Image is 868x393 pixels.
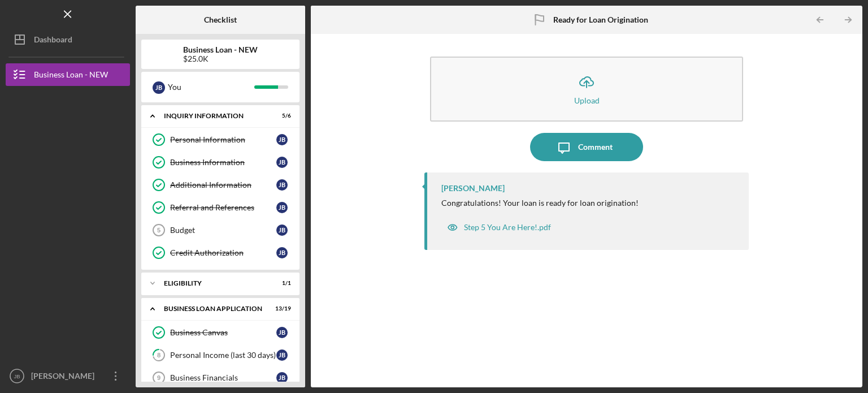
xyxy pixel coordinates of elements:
[157,227,160,234] tspan: 5
[147,128,294,151] a: Personal InformationJB
[147,219,294,241] a: 5BudgetJB
[578,133,613,161] div: Comment
[164,305,263,312] div: BUSINESS LOAN APPLICATION
[276,202,288,213] div: J B
[34,28,72,54] div: Dashboard
[271,280,291,287] div: 1 / 1
[276,134,288,145] div: J B
[147,344,294,366] a: 8Personal Income (last 30 days)JB
[170,351,276,360] div: Personal Income (last 30 days)
[157,374,160,381] tspan: 9
[168,77,254,97] div: You
[6,63,130,86] button: Business Loan - NEW
[170,135,276,144] div: Personal Information
[430,57,743,122] button: Upload
[14,373,20,379] text: JB
[170,158,276,167] div: Business Information
[170,226,276,235] div: Budget
[276,349,288,361] div: J B
[157,352,160,359] tspan: 8
[276,179,288,191] div: J B
[276,224,288,236] div: J B
[147,196,294,219] a: Referral and ReferencesJB
[147,321,294,344] a: Business CanvasJB
[170,373,276,382] div: Business Financials
[276,372,288,383] div: J B
[530,133,643,161] button: Comment
[34,63,108,89] div: Business Loan - NEW
[164,280,263,287] div: ELIGIBILITY
[574,96,600,105] div: Upload
[147,151,294,174] a: Business InformationJB
[6,28,130,51] button: Dashboard
[164,113,263,119] div: INQUIRY INFORMATION
[147,241,294,264] a: Credit AuthorizationJB
[170,180,276,189] div: Additional Information
[170,203,276,212] div: Referral and References
[183,45,258,54] b: Business Loan - NEW
[204,15,237,24] b: Checklist
[271,305,291,312] div: 13 / 19
[170,328,276,337] div: Business Canvas
[441,184,505,193] div: [PERSON_NAME]
[147,366,294,389] a: 9Business FinancialsJB
[553,15,648,24] b: Ready for Loan Origination
[6,365,130,387] button: JB[PERSON_NAME]
[147,174,294,196] a: Additional InformationJB
[276,157,288,168] div: J B
[153,81,165,94] div: J B
[28,365,102,390] div: [PERSON_NAME]
[441,198,639,208] div: Congratulations! Your loan is ready for loan origination!
[276,327,288,338] div: J B
[271,113,291,119] div: 5 / 6
[276,247,288,258] div: J B
[183,54,258,63] div: $25.0K
[441,216,557,239] button: Step 5 You Are Here!.pdf
[464,223,551,232] div: Step 5 You Are Here!.pdf
[170,248,276,257] div: Credit Authorization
